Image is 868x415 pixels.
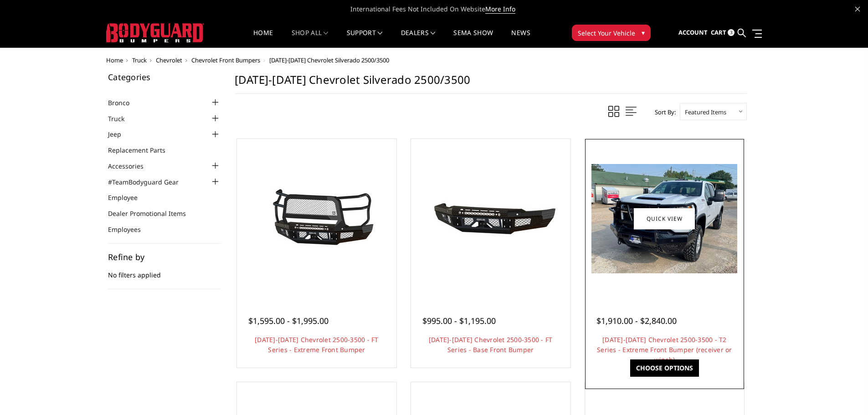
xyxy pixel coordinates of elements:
a: Dealer Promotional Items [108,209,197,218]
a: Truck [132,56,147,64]
a: Accessories [108,161,155,171]
a: [DATE]-[DATE] Chevrolet 2500-3500 - T2 Series - Extreme Front Bumper (receiver or winch) [597,335,732,364]
span: $1,910.00 - $2,840.00 [596,315,677,326]
span: Select Your Vehicle [578,28,635,38]
span: Account [678,28,708,36]
label: Sort By: [650,105,676,119]
a: #TeamBodyguard Gear [108,177,190,187]
span: ▾ [642,28,645,37]
span: $995.00 - $1,195.00 [422,315,496,326]
a: Replacement Parts [108,145,177,155]
a: SEMA Show [453,30,493,47]
a: Jeep [108,129,133,139]
h1: [DATE]-[DATE] Chevrolet Silverado 2500/3500 [235,73,747,94]
a: Employees [108,225,152,234]
a: 2024-2025 Chevrolet 2500-3500 - FT Series - Base Front Bumper 2024-2025 Chevrolet 2500-3500 - FT ... [413,141,568,296]
a: Chevrolet [156,56,182,64]
a: Home [106,56,123,64]
a: Support [347,30,383,47]
img: BODYGUARD BUMPERS [106,23,204,42]
a: News [511,30,530,47]
a: More Info [485,5,515,14]
a: Home [253,30,273,47]
span: Cart [711,28,726,36]
a: Bronco [108,98,141,108]
div: No filters applied [108,253,221,289]
a: Cart 3 [711,20,734,45]
a: Employee [108,193,149,202]
a: Account [678,20,708,45]
a: [DATE]-[DATE] Chevrolet 2500-3500 - FT Series - Extreme Front Bumper [255,335,379,354]
a: [DATE]-[DATE] Chevrolet 2500-3500 - FT Series - Base Front Bumper [429,335,553,354]
iframe: Chat Widget [822,371,868,415]
a: Dealers [401,30,436,47]
span: [DATE]-[DATE] Chevrolet Silverado 2500/3500 [269,56,389,64]
a: Chevrolet Front Bumpers [191,56,260,64]
span: 3 [728,29,734,36]
a: 2024-2025 Chevrolet 2500-3500 - FT Series - Extreme Front Bumper 2024-2025 Chevrolet 2500-3500 - ... [239,141,394,296]
a: shop all [292,30,329,47]
a: Quick view [634,208,695,229]
h5: Refine by [108,253,221,261]
a: Choose Options [630,359,699,377]
a: Truck [108,114,136,123]
img: 2024-2025 Chevrolet 2500-3500 - T2 Series - Extreme Front Bumper (receiver or winch) [591,164,737,273]
button: Select Your Vehicle [572,25,651,41]
span: $1,595.00 - $1,995.00 [248,315,329,326]
h5: Categories [108,73,221,81]
a: 2024-2025 Chevrolet 2500-3500 - T2 Series - Extreme Front Bumper (receiver or winch) 2024-2025 Ch... [587,141,742,296]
